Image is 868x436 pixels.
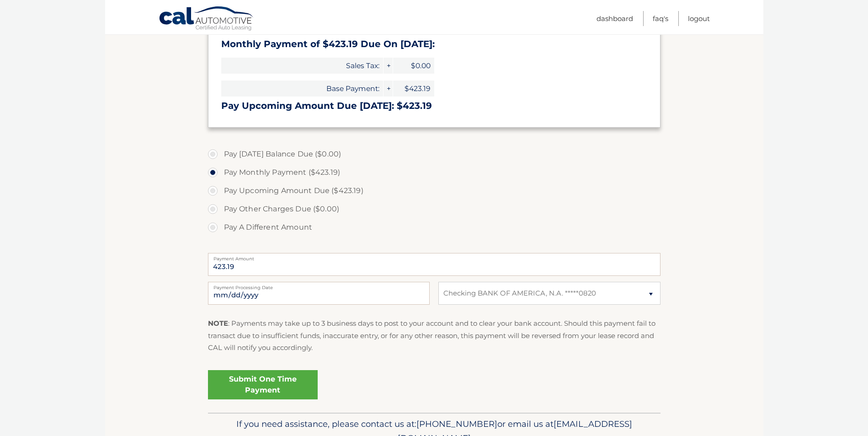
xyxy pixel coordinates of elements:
span: Base Payment: [221,81,383,97]
label: Pay A Different Amount [208,218,660,237]
label: Payment Amount [208,253,660,260]
label: Pay Monthly Payment ($423.19) [208,163,660,182]
input: Payment Date [208,282,430,305]
label: Pay Other Charges Due ($0.00) [208,200,660,218]
span: $0.00 [393,58,434,74]
h3: Pay Upcoming Amount Due [DATE]: $423.19 [221,100,647,112]
a: Logout [688,11,710,26]
input: Payment Amount [208,253,660,276]
a: FAQ's [653,11,668,26]
a: Cal Automotive [159,6,255,32]
span: + [383,58,393,74]
strong: NOTE [208,319,228,328]
label: Pay Upcoming Amount Due ($423.19) [208,182,660,200]
label: Payment Processing Date [208,282,430,289]
a: Dashboard [596,11,633,26]
span: Sales Tax: [221,58,383,74]
h3: Monthly Payment of $423.19 Due On [DATE]: [221,38,647,50]
label: Pay [DATE] Balance Due ($0.00) [208,145,660,163]
a: Submit One Time Payment [208,370,318,399]
p: : Payments may take up to 3 business days to post to your account and to clear your bank account.... [208,318,660,354]
span: $423.19 [393,81,434,97]
span: + [383,81,393,97]
span: [PHONE_NUMBER] [416,419,497,429]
